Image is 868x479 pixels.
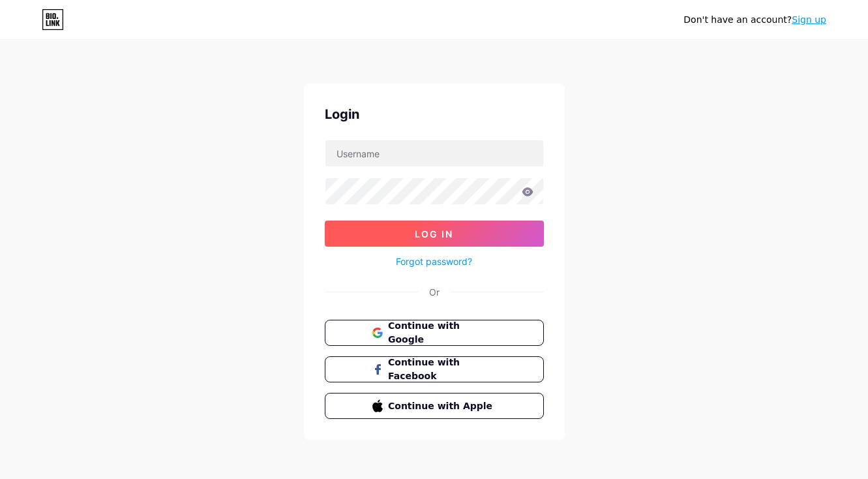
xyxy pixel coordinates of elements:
[388,319,496,347] span: Continue with Google
[325,104,544,124] div: Login
[415,228,453,239] span: Log In
[792,14,826,25] a: Sign up
[396,255,472,268] a: Forgot password?
[325,221,544,247] button: Log In
[388,399,496,413] span: Continue with Apple
[325,140,543,166] input: Username
[325,393,544,419] button: Continue with Apple
[325,320,544,346] button: Continue with Google
[325,356,544,382] button: Continue with Facebook
[388,356,496,383] span: Continue with Facebook
[429,285,440,299] div: Or
[683,13,826,27] div: Don't have an account?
